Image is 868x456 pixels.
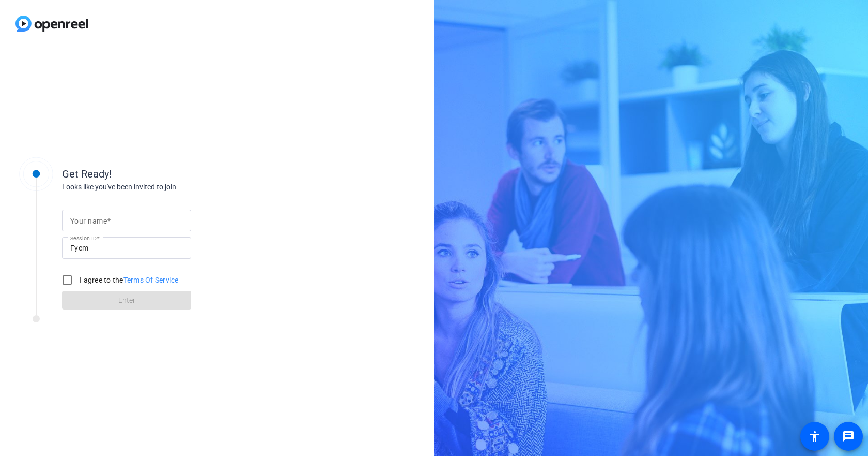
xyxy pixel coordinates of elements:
div: Looks like you've been invited to join [62,182,269,193]
mat-icon: accessibility [809,430,821,443]
div: Get Ready! [62,166,269,182]
mat-label: Your name [70,217,107,225]
mat-icon: message [842,430,855,443]
label: I agree to the [78,275,179,285]
mat-label: Session ID [70,235,97,241]
a: Terms Of Service [123,276,179,284]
